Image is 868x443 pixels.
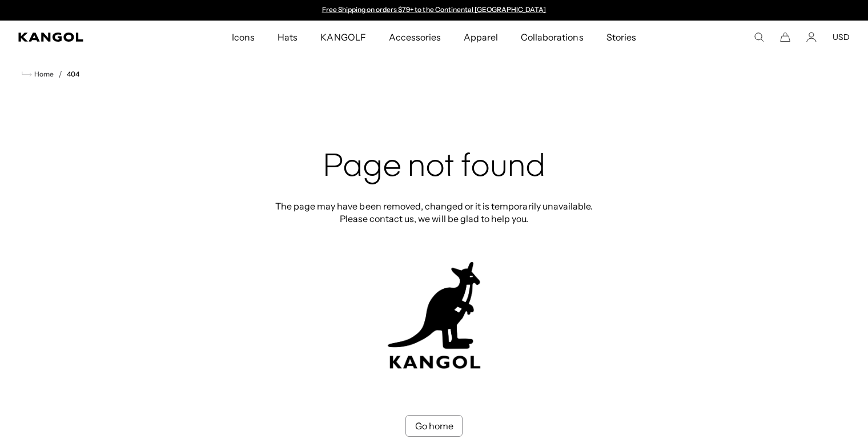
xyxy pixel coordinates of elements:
[377,21,452,54] a: Accessories
[316,6,552,15] slideshow-component: Announcement bar
[320,21,365,54] span: KANGOLF
[833,32,850,42] button: USD
[232,21,255,54] span: Icons
[509,21,594,54] a: Collaborations
[22,69,54,79] a: Home
[464,21,498,54] span: Apparel
[266,21,309,54] a: Hats
[278,21,298,54] span: Hats
[309,21,377,54] a: KANGOLF
[316,6,552,15] div: Announcement
[54,67,62,81] li: /
[754,32,764,42] summary: Search here
[405,415,463,437] a: Go home
[595,21,648,54] a: Stories
[806,32,817,42] a: Account
[780,32,790,42] button: Cart
[606,21,636,54] span: Stories
[32,70,54,78] span: Home
[316,6,552,15] div: 1 of 2
[521,21,583,54] span: Collaborations
[322,5,546,14] a: Free Shipping on orders $79+ to the Continental [GEOGRAPHIC_DATA]
[452,21,509,54] a: Apparel
[272,200,596,225] p: The page may have been removed, changed or it is temporarily unavailable. Please contact us, we w...
[18,33,153,42] a: Kangol
[272,150,596,186] h2: Page not found
[385,261,483,369] img: kangol-404-logo.jpg
[220,21,266,54] a: Icons
[67,70,79,78] a: 404
[389,21,441,54] span: Accessories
